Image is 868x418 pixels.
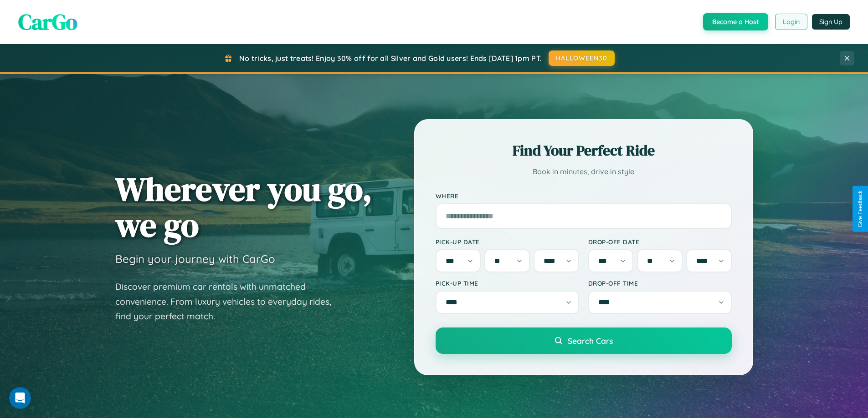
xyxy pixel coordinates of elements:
[436,327,732,354] button: Search Cars
[588,279,732,287] label: Drop-off Time
[239,54,542,63] span: No tricks, just treats! Enjoy 30% off for all Silver and Gold users! Ends [DATE] 1pm PT.
[703,13,768,30] button: Become a Host
[857,191,863,227] div: Give Feedback
[549,50,615,66] button: HALLOWEEN30
[9,387,31,409] iframe: Intercom live chat
[18,7,77,37] span: CarGo
[568,336,613,346] span: Search Cars
[775,14,807,30] button: Login
[115,171,372,243] h1: Wherever you go, we go
[436,238,579,246] label: Pick-up Date
[436,279,579,287] label: Pick-up Time
[115,252,275,266] h3: Begin your journey with CarGo
[812,14,850,30] button: Sign Up
[436,141,732,161] h2: Find Your Perfect Ride
[436,192,732,200] label: Where
[436,165,732,178] p: Book in minutes, drive in style
[115,279,343,324] p: Discover premium car rentals with unmatched convenience. From luxury vehicles to everyday rides, ...
[588,238,732,246] label: Drop-off Date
